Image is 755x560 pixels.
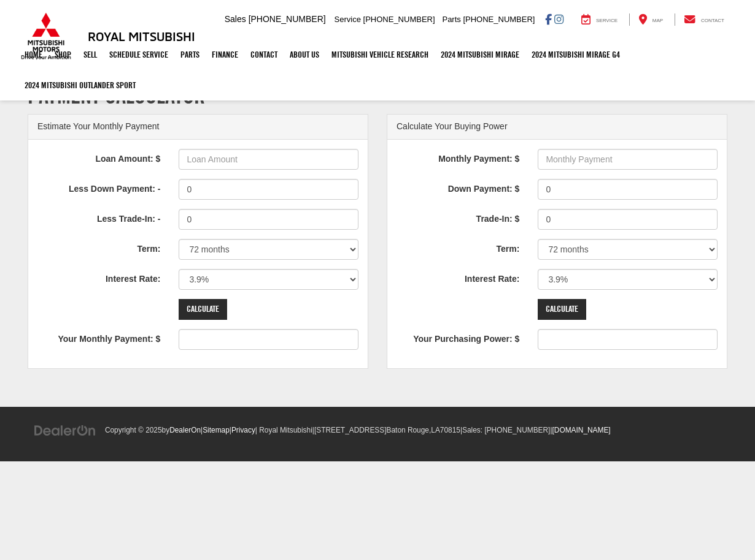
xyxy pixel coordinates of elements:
a: 2024 Mitsubishi Outlander SPORT [18,70,142,100]
a: Home [18,39,48,70]
label: Monthly Payment: $ [387,149,528,165]
label: Loan Amount: $ [28,149,169,165]
label: Less Down Payment: - [28,179,169,195]
a: Privacy [231,426,255,434]
a: DealerOn Home Page [169,426,201,434]
span: [PHONE_NUMBER] [363,15,435,24]
span: [PHONE_NUMBER] [484,426,550,434]
span: Map [652,18,663,23]
a: 2024 Mitsubishi Mirage [435,39,525,70]
label: Interest Rate: [387,269,528,286]
h3: Royal Mitsubishi [88,29,195,43]
a: Map [629,13,672,26]
span: | [312,426,460,434]
span: | [550,426,610,434]
a: Contact [675,13,734,26]
span: by [162,426,201,434]
label: Your Purchasing Power: $ [387,329,528,346]
a: 2024 Mitsubishi Mirage G4 [525,39,626,70]
span: Sales [225,14,246,24]
span: [PHONE_NUMBER] [463,15,535,24]
label: Less Trade-In: - [28,209,169,225]
input: Calculate [538,299,586,320]
label: Your Monthly Payment: $ [28,329,169,346]
span: [STREET_ADDRESS] [314,426,387,434]
span: Baton Rouge, [387,426,432,434]
input: Monthly Payment [538,149,718,170]
span: Copyright © 2025 [105,426,162,434]
label: Down Payment: $ [387,179,528,195]
label: Interest Rate: [28,269,169,286]
label: Term: [28,239,169,255]
span: | Royal Mitsubishi [255,426,312,434]
a: DealerOn [34,425,96,434]
a: Service [572,13,627,26]
a: Instagram: Click to visit our Instagram page [554,14,563,24]
h1: Payment Calculator [28,83,727,108]
input: Down Payment [538,179,718,200]
img: DealerOn [34,424,96,437]
div: Calculate Your Buying Power [387,115,727,140]
span: [PHONE_NUMBER] [249,14,326,24]
span: 70815 [440,426,460,434]
span: Parts [442,15,460,24]
a: Parts: Opens in a new tab [174,39,206,70]
span: Contact [701,18,724,23]
span: Sales: [462,426,482,434]
img: Mitsubishi [18,12,74,60]
a: About Us [284,39,325,70]
a: Schedule Service: Opens in a new tab [103,39,174,70]
a: Shop [48,39,77,70]
a: [DOMAIN_NAME] [552,426,611,434]
span: Service [335,15,361,24]
span: | [201,426,230,434]
input: Loan Amount [179,149,358,170]
a: Finance [206,39,244,70]
div: Estimate Your Monthly Payment [28,115,368,140]
img: b=99784818 [1,467,1,467]
a: Sell [77,39,103,70]
input: Calculate [179,299,227,320]
a: Mitsubishi Vehicle Research [325,39,435,70]
span: | [230,426,255,434]
a: Contact [244,39,284,70]
span: LA [431,426,440,434]
label: Trade-In: $ [387,209,528,225]
span: Service [596,18,618,23]
a: Facebook: Click to visit our Facebook page [545,14,552,24]
a: Sitemap [203,426,230,434]
label: Term: [387,239,528,255]
span: | [460,426,551,434]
